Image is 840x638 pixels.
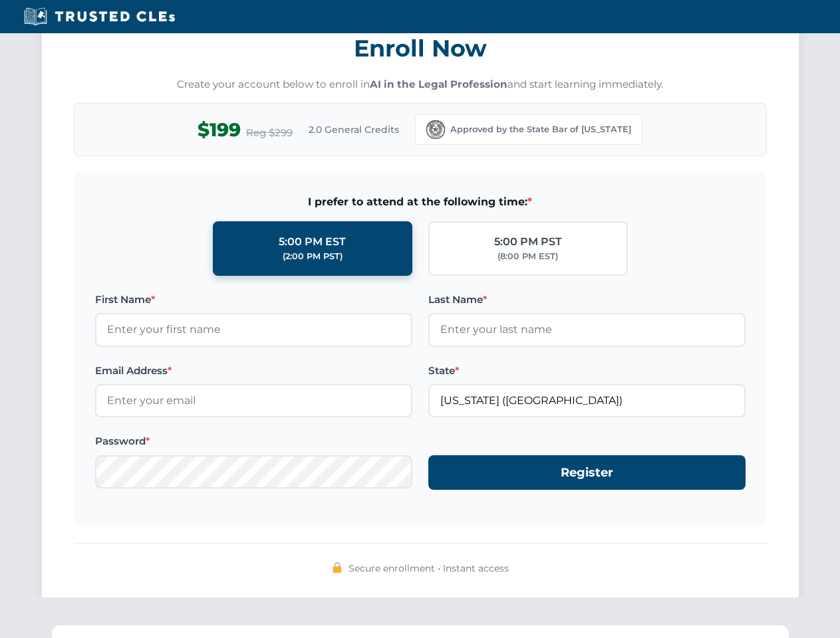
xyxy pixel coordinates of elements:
[279,233,346,251] div: 5:00 PM EST
[426,120,445,139] img: Texas Bar
[450,123,631,136] span: Approved by the State Bar of [US_STATE]
[428,384,746,417] input: Texas (TX)
[497,250,558,263] div: (8:00 PM EST)
[349,561,509,576] span: Secure enrollment • Instant access
[332,562,343,573] img: 🔒
[309,122,399,137] span: 2.0 General Credits
[95,292,412,308] label: First Name
[95,363,412,379] label: Email Address
[428,363,746,379] label: State
[95,313,412,346] input: Enter your first name
[494,233,562,251] div: 5:00 PM PST
[246,125,293,141] span: Reg $299
[198,115,241,145] span: $199
[74,27,767,69] h3: Enroll Now
[428,313,746,346] input: Enter your last name
[95,433,412,449] label: Password
[370,78,507,90] strong: AI in the Legal Profession
[428,455,746,490] button: Register
[20,7,179,27] img: Trusted CLEs
[74,77,767,92] p: Create your account below to enroll in and start learning immediately.
[283,250,343,263] div: (2:00 PM PST)
[428,292,746,308] label: Last Name
[95,193,746,211] span: I prefer to attend at the following time:
[95,384,412,417] input: Enter your email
